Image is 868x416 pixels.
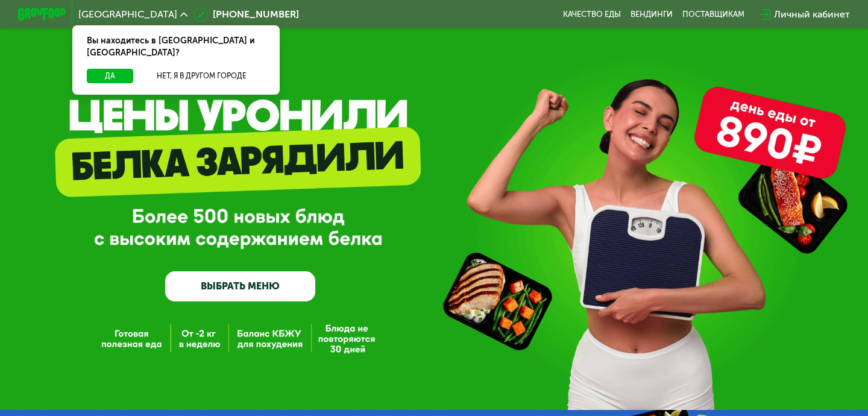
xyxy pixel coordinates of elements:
[87,69,133,83] button: Да
[682,10,744,19] div: поставщикам
[193,7,299,22] a: [PHONE_NUMBER]
[631,10,673,19] a: Вендинги
[78,10,177,19] span: [GEOGRAPHIC_DATA]
[563,10,621,19] a: Качество еды
[138,69,265,83] button: Нет, я в другом городе
[774,7,850,22] div: Личный кабинет
[165,271,315,301] a: ВЫБРАТЬ МЕНЮ
[72,25,280,69] div: Вы находитесь в [GEOGRAPHIC_DATA] и [GEOGRAPHIC_DATA]?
